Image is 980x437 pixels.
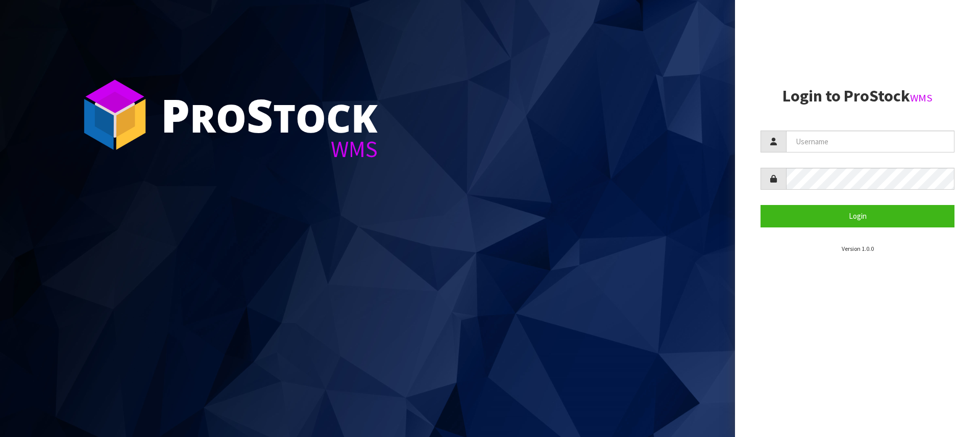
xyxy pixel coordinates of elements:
span: P [161,84,190,146]
small: Version 1.0.0 [842,245,874,252]
div: ro tock [161,92,378,138]
small: WMS [910,91,933,105]
img: ProStock Cube [77,76,153,153]
span: S [247,84,273,146]
input: Username [786,131,954,152]
button: Login [761,205,954,227]
div: WMS [161,138,378,161]
h2: Login to ProStock [761,87,954,105]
